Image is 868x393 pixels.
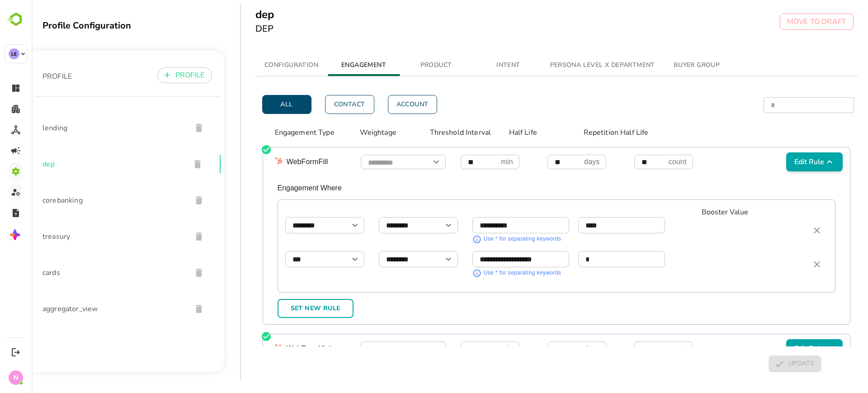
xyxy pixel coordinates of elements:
div: aggregator_view [4,291,189,327]
div: treasury [4,218,189,255]
button: Contact [293,95,343,114]
img: hubspot.png [242,343,251,352]
span: treasury [11,231,153,242]
button: Open [398,156,411,168]
button: Open [410,253,423,265]
p: PROFILE [144,70,173,80]
div: cards [4,255,189,291]
p: MOVE TO DRAFT [755,16,815,27]
span: Set New Rule [254,303,314,314]
button: Logout [9,346,22,358]
p: WebFormFill [255,156,323,167]
img: BambooboxLogoMark.f1c84d78b4c51b1a7b5f700c9845e183.svg [5,11,28,28]
div: dep [4,146,189,182]
div: lending [4,110,189,146]
div: Use * for separating keywords [452,235,530,244]
button: Open [398,342,411,355]
span: PERSONA LEVEL X DEPARTMENT [519,60,623,71]
button: Edit Rule [755,152,811,171]
button: Open [410,219,423,232]
p: Repetition Half Life [552,127,637,138]
div: Booster Value [670,207,717,217]
p: PROFILE [11,71,40,82]
span: CONFIGURATION [229,60,291,71]
span: INTENT [446,60,508,71]
button: Account [356,95,406,114]
p: Threshold Interval [398,127,477,138]
span: Edit Rule [758,343,807,354]
p: WebPageVisit [255,343,323,354]
span: cards [11,267,153,278]
span: lending [11,123,153,133]
div: Profile Configuration [11,19,193,32]
p: days [552,156,568,167]
button: Open [317,219,330,232]
div: LE [9,48,19,59]
div: WebPageVisitOpenmindayscountEdit Rule [231,334,819,363]
div: Use * for separating keywords [452,269,530,278]
p: min [469,343,481,354]
span: BUYER GROUP [634,60,696,71]
div: WebFormFillOpenmindayscountEdit Rule [231,147,819,176]
p: min [469,156,481,167]
button: MOVE TO DRAFT [748,14,822,30]
div: corebanking [4,182,189,218]
div: simple tabs [224,54,826,76]
span: dep [11,159,151,170]
p: days [552,343,568,354]
button: PROFILE [126,67,180,83]
p: Weightage [328,127,392,138]
h5: dep [224,7,242,22]
img: hubspot.png [242,156,251,165]
span: Edit Rule [758,156,807,167]
button: Open [317,253,330,265]
span: PRODUCT [374,60,435,71]
p: count [637,343,655,354]
button: Set New Rule [246,299,322,318]
p: Half Life [477,127,541,138]
button: Edit Rule [755,339,811,358]
h6: DEP [224,22,242,36]
div: N [9,370,23,385]
p: Engagement Type [243,127,328,138]
span: aggregator_view [11,303,153,314]
span: corebanking [11,195,153,206]
button: All [231,95,280,114]
span: ENGAGEMENT [302,60,363,71]
p: Engagement Where [246,184,811,192]
p: count [637,156,655,167]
